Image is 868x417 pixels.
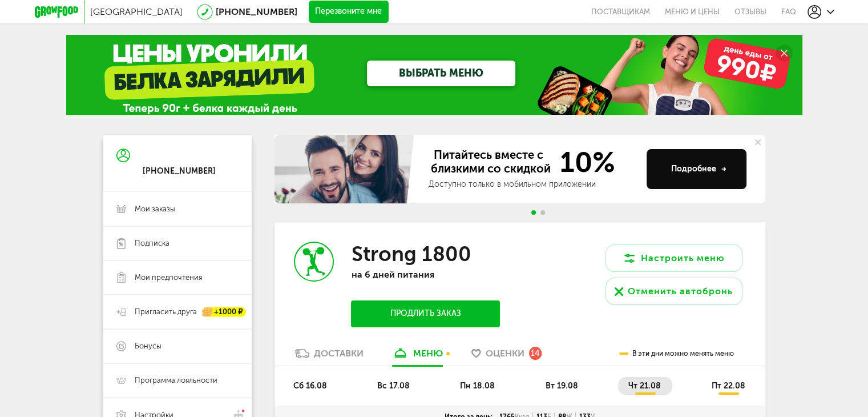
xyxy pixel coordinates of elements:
[103,295,252,329] a: Пригласить друга +1000 ₽
[135,307,197,317] span: Пригласить друга
[135,375,217,386] span: Программа лояльности
[628,284,733,298] div: Отменить автобронь
[135,341,162,351] span: Бонусы
[605,278,742,305] button: Отменить автобронь
[429,179,637,190] div: Доступно только в мобильном приложении
[413,348,443,359] div: меню
[203,307,246,317] div: +1000 ₽
[671,163,726,175] div: Подробнее
[377,381,410,391] span: вс 17.08
[216,6,297,17] a: [PHONE_NUMBER]
[553,148,615,177] span: 10%
[135,238,169,248] span: Подписка
[103,226,252,260] a: Подписка
[605,244,742,272] button: Настроить меню
[293,381,327,391] span: сб 16.08
[351,300,499,327] button: Продлить заказ
[540,210,545,215] span: Go to slide 2
[711,381,745,391] span: пт 22.08
[135,204,175,214] span: Мои заказы
[529,347,542,359] div: 14
[90,6,183,17] span: [GEOGRAPHIC_DATA]
[466,347,547,366] a: Оценки 14
[309,1,389,23] button: Перезвоните мне
[103,329,252,363] a: Бонусы
[143,166,216,177] div: [PHONE_NUMBER]
[546,381,578,391] span: вт 19.08
[135,272,202,283] span: Мои предпочтения
[429,148,553,177] span: Питайтесь вместе с близкими со скидкой
[367,61,515,86] a: ВЫБРАТЬ МЕНЮ
[647,149,746,189] button: Подробнее
[103,260,252,295] a: Мои предпочтения
[351,269,499,280] p: на 6 дней питания
[619,342,734,366] div: В эти дни можно менять меню
[386,347,449,366] a: меню
[103,192,252,226] a: Мои заказы
[531,210,536,215] span: Go to slide 1
[628,381,661,391] span: чт 21.08
[460,381,495,391] span: пн 18.08
[486,348,524,359] span: Оценки
[103,363,252,398] a: Программа лояльности
[274,135,417,203] img: family-banner.579af9d.jpg
[289,347,369,366] a: Доставки
[351,242,471,266] h3: Strong 1800
[314,348,364,359] div: Доставки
